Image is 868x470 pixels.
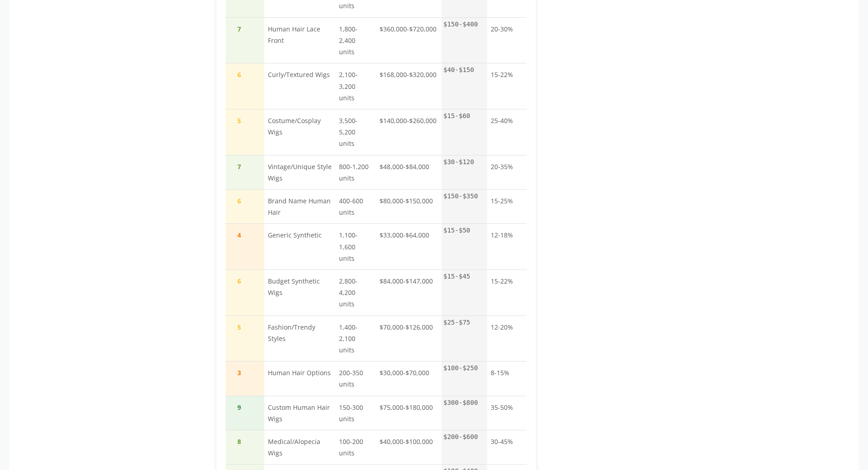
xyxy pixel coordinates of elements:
[264,189,336,223] td: Brand Name Human Hair
[213,109,264,155] td: 5
[335,109,375,155] td: 3,500-5,200 units
[487,269,527,315] td: 15-22%
[213,63,264,109] td: 6
[442,63,487,109] td: $40-$150
[376,315,442,362] td: $70,000-$126,000
[376,362,442,396] td: $30,000-$70,000
[213,430,264,464] td: 8
[442,315,487,362] td: $25-$75
[264,224,336,270] td: Generic Synthetic
[264,155,336,189] td: Vintage/Unique Style Wigs
[442,155,487,189] td: $30-$120
[487,362,527,396] td: 8-15%
[213,155,264,189] td: 7
[335,63,375,109] td: 2,100-3,200 units
[264,430,336,464] td: Medical/Alopecia Wigs
[487,155,527,189] td: 20-35%
[376,109,442,155] td: $140,000-$260,000
[335,396,375,430] td: 150-300 units
[376,224,442,270] td: $33,000-$64,000
[264,63,336,109] td: Curly/Textured Wigs
[335,189,375,223] td: 400-600 units
[487,396,527,430] td: 35-50%
[335,269,375,315] td: 2,800-4,200 units
[487,109,527,155] td: 25-40%
[264,362,336,396] td: Human Hair Options
[335,315,375,362] td: 1,400-2,100 units
[213,224,264,270] td: 4
[442,430,487,464] td: $200-$600
[442,269,487,315] td: $15-$45
[213,315,264,362] td: 5
[487,63,527,109] td: 15-22%
[442,362,487,396] td: $100-$250
[487,430,527,464] td: 30-45%
[487,17,527,63] td: 20-30%
[376,155,442,189] td: $48,000-$84,000
[376,63,442,109] td: $168,000-$320,000
[335,430,375,464] td: 100-200 units
[442,224,487,270] td: $15-$50
[213,396,264,430] td: 9
[442,109,487,155] td: $15-$60
[442,17,487,63] td: $150-$400
[213,269,264,315] td: 6
[376,430,442,464] td: $40,000-$100,000
[442,396,487,430] td: $300-$800
[213,17,264,63] td: 7
[487,224,527,270] td: 12-18%
[487,315,527,362] td: 12-20%
[335,224,375,270] td: 1,100-1,600 units
[376,17,442,63] td: $360,000-$720,000
[376,396,442,430] td: $75,000-$180,000
[376,269,442,315] td: $84,000-$147,000
[335,362,375,396] td: 200-350 units
[335,17,375,63] td: 1,800-2,400 units
[376,189,442,223] td: $80,000-$150,000
[442,189,487,223] td: $150-$350
[213,362,264,396] td: 3
[264,109,336,155] td: Costume/Cosplay Wigs
[264,396,336,430] td: Custom Human Hair Wigs
[213,189,264,223] td: 6
[264,17,336,63] td: Human Hair Lace Front
[264,269,336,315] td: Budget Synthetic Wigs
[264,315,336,362] td: Fashion/Trendy Styles
[487,189,527,223] td: 15-25%
[335,155,375,189] td: 800-1,200 units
